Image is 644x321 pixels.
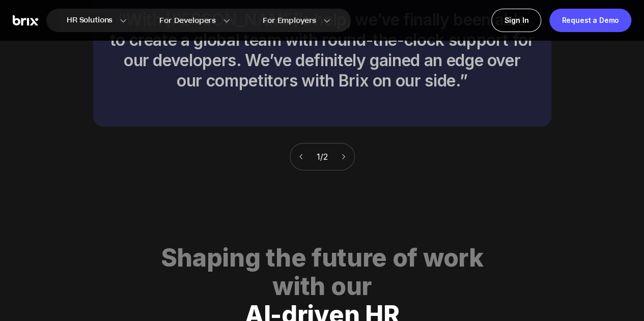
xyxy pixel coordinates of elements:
div: 1 / 2 [290,143,355,170]
span: For Employers [263,15,316,26]
a: Sign In [491,9,541,32]
img: Brix Logo [13,15,38,26]
span: For Developers [159,15,216,26]
div: with our [37,272,607,301]
div: Shaping the future of work [37,244,607,272]
span: HR Solutions [67,12,113,28]
div: “With [PERSON_NAME]’s help, we’ve finally been able to create a global team with round-the-clock ... [109,10,535,91]
a: Request a Demo [549,9,631,32]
